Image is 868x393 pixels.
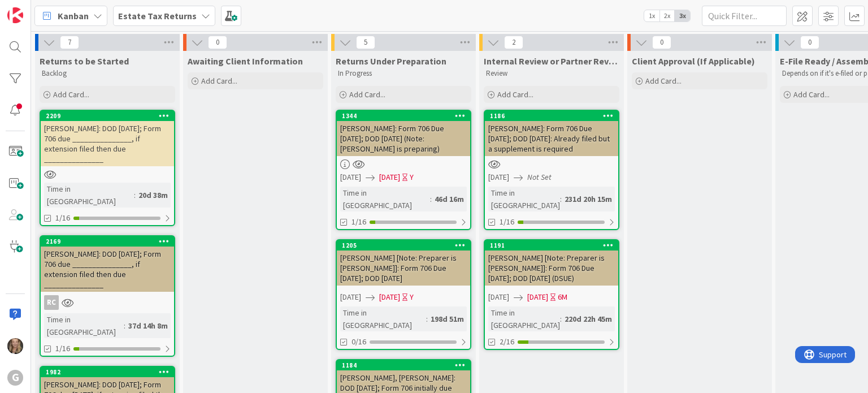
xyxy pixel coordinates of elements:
[7,370,23,386] div: G
[410,291,414,303] div: Y
[342,361,470,369] div: 1184
[558,291,567,303] div: 6M
[356,36,375,49] span: 5
[351,336,366,348] span: 0/16
[793,89,830,100] span: Add Card...
[500,336,514,348] span: 2/16
[652,36,671,49] span: 0
[485,121,618,156] div: [PERSON_NAME]: Form 706 Due [DATE]; DOD [DATE]: Already filed but a supplement is required
[340,291,361,303] span: [DATE]
[645,76,682,86] span: Add Card...
[337,111,470,156] div: 1344[PERSON_NAME]: Form 706 Due [DATE]; DOD [DATE] (Note: [PERSON_NAME] is preparing)
[41,236,174,292] div: 2169[PERSON_NAME]: DOD [DATE]; Form 706 due _______________, if extension filed then due ________...
[497,89,533,100] span: Add Card...
[500,216,514,228] span: 1/16
[41,236,174,247] div: 2169
[124,319,125,332] span: :
[134,189,136,201] span: :
[41,111,174,166] div: 2209[PERSON_NAME]: DOD [DATE]; Form 706 due _______________, if extension filed then due ________...
[488,171,509,183] span: [DATE]
[44,183,134,208] div: Time in [GEOGRAPHIC_DATA]
[485,251,618,286] div: [PERSON_NAME] [Note: Preparer is [PERSON_NAME]]: Form 706 Due [DATE]; DOD [DATE] (DSUE)
[41,367,174,377] div: 1982
[644,10,659,21] span: 1x
[46,368,174,376] div: 1982
[490,112,618,120] div: 1186
[41,247,174,292] div: [PERSON_NAME]: DOD [DATE]; Form 706 due _______________, if extension filed then due _______________
[118,10,197,21] b: Estate Tax Returns
[560,193,562,205] span: :
[46,237,174,245] div: 2169
[432,193,467,205] div: 46d 16m
[659,10,675,21] span: 2x
[7,7,23,23] img: Visit kanbanzone.com
[337,121,470,156] div: [PERSON_NAME]: Form 706 Due [DATE]; DOD [DATE] (Note: [PERSON_NAME] is preparing)
[41,121,174,166] div: [PERSON_NAME]: DOD [DATE]; Form 706 due _______________, if extension filed then due _______________
[485,240,618,286] div: 1191[PERSON_NAME] [Note: Preparer is [PERSON_NAME]]: Form 706 Due [DATE]; DOD [DATE] (DSUE)
[340,187,430,211] div: Time in [GEOGRAPHIC_DATA]
[42,69,173,78] p: Backlog
[675,10,690,21] span: 3x
[55,212,70,224] span: 1/16
[562,313,615,325] div: 220d 22h 45m
[632,55,755,67] span: Client Approval (If Applicable)
[53,89,89,100] span: Add Card...
[44,295,59,310] div: RC
[488,306,560,331] div: Time in [GEOGRAPHIC_DATA]
[337,251,470,286] div: [PERSON_NAME] [Note: Preparer is [PERSON_NAME]]: Form 706 Due [DATE]; DOD [DATE]
[485,111,618,156] div: 1186[PERSON_NAME]: Form 706 Due [DATE]; DOD [DATE]: Already filed but a supplement is required
[201,76,237,86] span: Add Card...
[7,338,23,354] img: BS
[379,291,400,303] span: [DATE]
[410,171,414,183] div: Y
[379,171,400,183] span: [DATE]
[58,9,89,23] span: Kanban
[485,111,618,121] div: 1186
[125,319,171,332] div: 37d 14h 8m
[349,89,385,100] span: Add Card...
[527,291,548,303] span: [DATE]
[702,6,787,26] input: Quick Filter...
[337,240,470,251] div: 1205
[504,36,523,49] span: 2
[338,69,469,78] p: In Progress
[560,313,562,325] span: :
[430,193,432,205] span: :
[337,360,470,370] div: 1184
[485,240,618,251] div: 1191
[484,55,619,67] span: Internal Review or Partner Review
[490,241,618,249] div: 1191
[336,55,446,67] span: Returns Under Preparation
[486,69,617,78] p: Review
[40,55,129,67] span: Returns to be Started
[340,306,426,331] div: Time in [GEOGRAPHIC_DATA]
[136,189,171,201] div: 20d 38m
[426,313,428,325] span: :
[800,36,819,49] span: 0
[41,295,174,310] div: RC
[340,171,361,183] span: [DATE]
[24,2,51,15] span: Support
[562,193,615,205] div: 231d 20h 15m
[60,36,79,49] span: 7
[46,112,174,120] div: 2209
[337,240,470,286] div: 1205[PERSON_NAME] [Note: Preparer is [PERSON_NAME]]: Form 706 Due [DATE]; DOD [DATE]
[208,36,227,49] span: 0
[55,343,70,355] span: 1/16
[527,172,552,182] i: Not Set
[342,112,470,120] div: 1344
[337,111,470,121] div: 1344
[44,313,124,338] div: Time in [GEOGRAPHIC_DATA]
[342,241,470,249] div: 1205
[351,216,366,228] span: 1/16
[488,291,509,303] span: [DATE]
[428,313,467,325] div: 198d 51m
[488,187,560,211] div: Time in [GEOGRAPHIC_DATA]
[41,111,174,121] div: 2209
[188,55,303,67] span: Awaiting Client Information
